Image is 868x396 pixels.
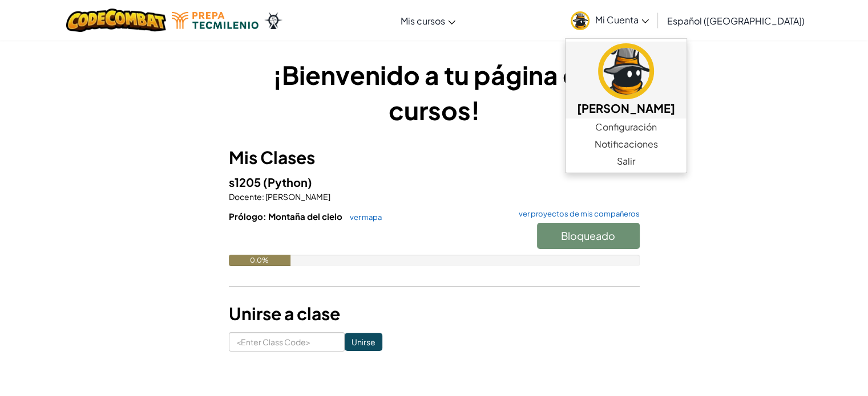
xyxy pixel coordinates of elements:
[172,12,259,29] img: Tecmilenio logo
[229,332,345,352] input: <Enter Class Code>
[595,14,649,26] span: Mi Cuenta
[513,210,640,218] a: ver proyectos de mis compañeros
[566,153,687,170] a: Salir
[345,333,382,351] input: Unirse
[344,213,382,222] a: ver mapa
[401,15,445,27] span: Mis cursos
[566,136,687,153] a: Notificaciones
[566,119,687,136] a: Configuración
[577,99,675,117] h5: [PERSON_NAME]
[229,175,263,189] span: s1205
[598,43,654,99] img: avatar
[262,191,264,202] span: :
[264,191,330,202] span: [PERSON_NAME]
[571,11,590,30] img: avatar
[565,2,655,38] a: Mi Cuenta
[566,42,687,119] a: [PERSON_NAME]
[229,211,344,222] span: Prólogo: Montaña del cielo
[395,5,461,36] a: Mis cursos
[229,191,262,202] span: Docente
[229,301,640,326] h3: Unirse a clase
[66,9,166,32] img: CodeCombat logo
[263,175,312,189] span: (Python)
[661,5,810,36] a: Español ([GEOGRAPHIC_DATA])
[264,12,282,29] img: Ozaria
[595,137,658,151] span: Notificaciones
[229,145,640,170] h3: Mis Clases
[229,57,640,128] h1: ¡Bienvenido a tu página de cursos!
[667,15,805,27] span: Español ([GEOGRAPHIC_DATA])
[229,255,290,266] div: 0.0%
